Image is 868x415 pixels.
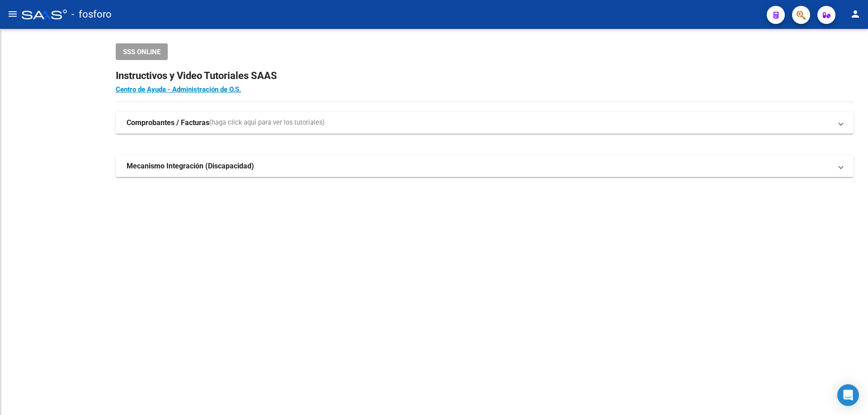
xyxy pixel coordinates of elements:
a: Centro de Ayuda - Administración de O.S. [116,85,241,93]
button: SSS ONLINE [116,43,168,60]
strong: Comprobantes / Facturas [127,118,209,128]
span: (haga click aquí para ver los tutoriales) [209,118,325,128]
mat-expansion-panel-header: Mecanismo Integración (Discapacidad) [116,155,854,177]
mat-icon: person [850,9,861,19]
span: SSS ONLINE [123,48,160,56]
h2: Instructivos y Video Tutoriales SAAS [116,67,854,84]
div: Open Intercom Messenger [837,384,859,406]
span: - fosforo [71,5,112,24]
mat-expansion-panel-header: Comprobantes / Facturas(haga click aquí para ver los tutoriales) [116,112,854,134]
mat-icon: menu [7,9,18,19]
strong: Mecanismo Integración (Discapacidad) [127,161,254,171]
